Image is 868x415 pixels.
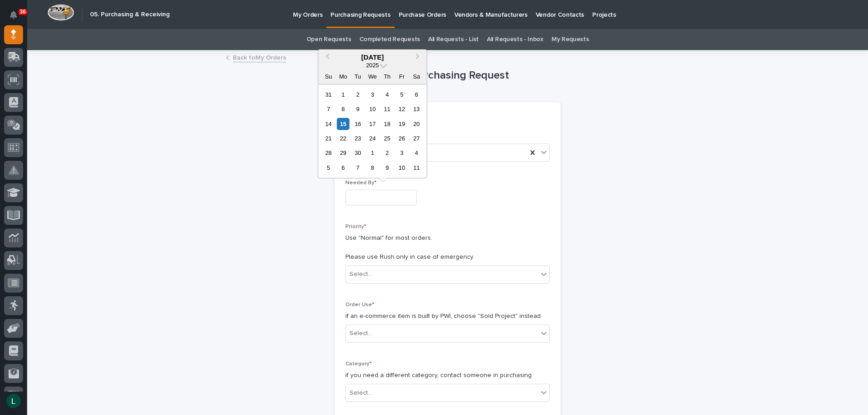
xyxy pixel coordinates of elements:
div: Choose Monday, September 8th, 2025 [337,103,349,115]
div: Choose Wednesday, October 8th, 2025 [366,162,378,174]
div: Choose Sunday, September 21st, 2025 [322,132,335,145]
div: Notifications36 [11,11,23,25]
p: Use "Normal" for most orders. Please use Rush only in case of emergency. [345,233,550,261]
a: Open Requests [307,29,351,50]
div: Choose Monday, September 29th, 2025 [337,147,349,159]
div: Choose Tuesday, September 9th, 2025 [352,103,364,115]
div: Choose Friday, October 10th, 2025 [396,162,408,174]
span: Needed By [345,180,377,186]
a: Completed Requests [359,29,420,50]
div: Choose Friday, September 26th, 2025 [396,132,408,145]
div: Choose Friday, September 5th, 2025 [396,89,408,101]
div: Choose Sunday, September 28th, 2025 [322,147,335,159]
a: All Requests - Inbox [487,29,543,50]
div: Choose Sunday, October 5th, 2025 [322,162,335,174]
div: Select... [349,388,372,398]
div: [DATE] [318,53,427,61]
div: Choose Thursday, September 4th, 2025 [381,89,393,101]
div: Choose Tuesday, September 16th, 2025 [352,118,364,130]
p: 36 [20,9,26,15]
div: Choose Saturday, September 6th, 2025 [410,89,423,101]
div: Choose Thursday, October 2nd, 2025 [381,147,393,159]
div: Tu [352,70,364,83]
div: Select... [349,270,372,279]
p: if an e-commerce item is built by PWI, choose "Sold Project" instead [345,312,550,321]
div: Choose Tuesday, October 7th, 2025 [352,162,364,174]
a: My Requests [552,29,589,50]
div: Su [322,70,335,83]
div: Choose Sunday, September 7th, 2025 [322,103,335,115]
div: Choose Monday, September 15th, 2025 [337,118,349,130]
div: Fr [396,70,408,83]
p: if you need a different category, contact someone in purchasing [345,371,550,380]
div: Choose Thursday, September 18th, 2025 [381,118,393,130]
div: Choose Monday, October 6th, 2025 [337,162,349,174]
div: Select... [349,329,372,338]
div: Choose Tuesday, September 2nd, 2025 [352,89,364,101]
button: Notifications [4,5,23,24]
div: month 2025-09 [321,87,424,175]
div: Choose Saturday, September 27th, 2025 [410,132,423,145]
div: Choose Sunday, August 31st, 2025 [322,89,335,101]
div: Choose Friday, September 19th, 2025 [396,118,408,130]
div: Choose Saturday, October 4th, 2025 [410,147,423,159]
div: Choose Wednesday, September 24th, 2025 [366,132,378,145]
div: Choose Saturday, October 11th, 2025 [410,162,423,174]
div: Choose Wednesday, September 17th, 2025 [366,118,378,130]
div: Choose Tuesday, September 30th, 2025 [352,147,364,159]
button: Next Month [411,51,426,65]
span: 2025 [366,62,379,69]
div: Choose Monday, September 22nd, 2025 [337,132,349,145]
div: Choose Saturday, September 13th, 2025 [410,103,423,115]
div: Choose Tuesday, September 23rd, 2025 [352,132,364,145]
div: Choose Wednesday, October 1st, 2025 [366,147,378,159]
span: Order Use [345,302,374,308]
div: Choose Wednesday, September 10th, 2025 [366,103,378,115]
div: Choose Friday, September 12th, 2025 [396,103,408,115]
span: Category [345,361,372,367]
div: Choose Thursday, October 9th, 2025 [381,162,393,174]
div: Choose Sunday, September 14th, 2025 [322,118,335,130]
div: Th [381,70,393,83]
div: Choose Friday, October 3rd, 2025 [396,147,408,159]
div: We [366,70,378,83]
span: Priority [345,224,366,229]
button: users-avatar [4,392,23,410]
div: Choose Thursday, September 25th, 2025 [381,132,393,145]
h1: New Purchasing Request [335,69,561,82]
div: Sa [410,70,423,83]
a: Back toMy Orders [233,52,286,62]
div: Choose Wednesday, September 3rd, 2025 [366,89,378,101]
img: Workspace Logo [47,4,74,21]
button: Previous Month [319,51,334,65]
a: All Requests - List [428,29,479,50]
div: Choose Thursday, September 11th, 2025 [381,103,393,115]
div: Choose Saturday, September 20th, 2025 [410,118,423,130]
div: Choose Monday, September 1st, 2025 [337,89,349,101]
h2: 05. Purchasing & Receiving [90,11,170,19]
div: Mo [337,70,349,83]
